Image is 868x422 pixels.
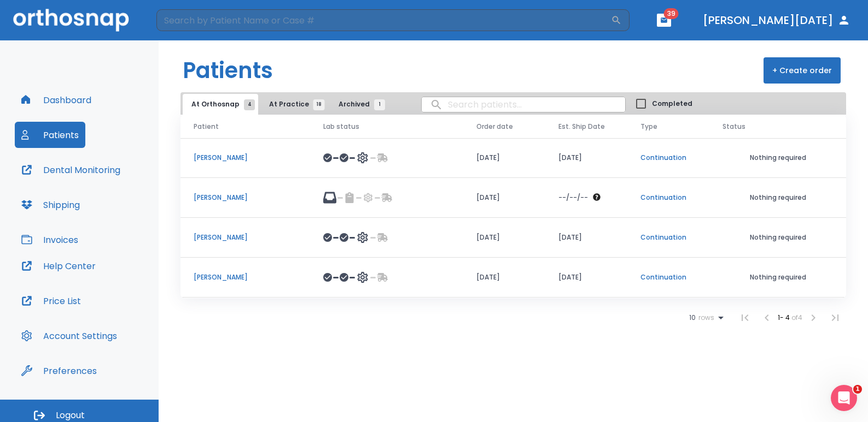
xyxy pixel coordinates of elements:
[545,258,627,298] td: [DATE]
[244,99,255,110] span: 4
[183,94,391,115] div: tabs
[15,288,88,314] button: Price List
[640,193,696,203] p: Continuation
[15,192,86,218] button: Shipping
[698,10,855,30] button: [PERSON_NAME][DATE]
[723,272,833,282] p: Nothing required
[422,94,625,115] input: search
[791,313,802,322] span: of 4
[558,193,588,203] p: --/--/--
[13,9,129,31] img: Orthosnap
[15,87,98,113] button: Dashboard
[194,193,297,203] p: [PERSON_NAME]
[545,218,627,258] td: [DATE]
[640,272,696,282] p: Continuation
[156,9,611,31] input: Search by Patient Name or Case #
[15,358,103,384] button: Preferences
[723,193,833,203] p: Nothing required
[463,218,545,258] td: [DATE]
[15,122,85,148] button: Patients
[778,313,791,322] span: 1 - 4
[191,99,249,109] span: At Orthosnap
[15,253,102,279] button: Help Center
[853,385,862,394] span: 1
[689,314,696,322] span: 10
[313,99,325,110] span: 18
[56,409,85,421] span: Logout
[723,122,745,132] span: Status
[831,385,857,411] iframe: Intercom live chat
[545,138,627,178] td: [DATE]
[183,54,273,87] h1: Patients
[640,122,657,132] span: Type
[476,122,513,132] span: Order date
[723,233,833,242] p: Nothing required
[640,233,696,242] p: Continuation
[764,57,841,84] button: + Create order
[664,8,679,19] span: 39
[696,314,714,322] span: rows
[558,122,605,132] span: Est. Ship Date
[323,122,359,132] span: Lab status
[194,122,219,132] span: Patient
[194,272,297,282] p: [PERSON_NAME]
[269,99,319,109] span: At Practice
[558,193,614,203] div: The date will be available after approving treatment plan
[339,99,380,109] span: Archived
[374,99,385,110] span: 1
[652,99,692,109] span: Completed
[723,153,833,163] p: Nothing required
[194,233,297,242] p: [PERSON_NAME]
[15,157,127,183] button: Dental Monitoring
[640,153,696,163] p: Continuation
[194,153,297,163] p: [PERSON_NAME]
[15,227,85,253] button: Invoices
[463,138,545,178] td: [DATE]
[15,323,124,349] button: Account Settings
[463,178,545,218] td: [DATE]
[463,258,545,298] td: [DATE]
